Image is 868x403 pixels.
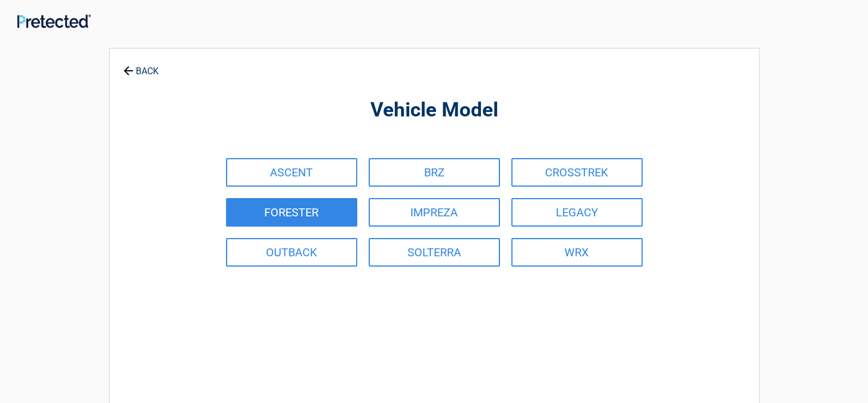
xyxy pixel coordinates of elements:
[17,14,91,27] img: Main Logo
[511,238,643,267] a: WRX
[226,158,357,187] a: ASCENT
[121,56,161,76] a: BACK
[172,97,696,124] h2: Vehicle Model
[511,198,643,227] a: LEGACY
[369,198,500,227] a: IMPREZA
[226,238,357,267] a: OUTBACK
[226,198,357,227] a: FORESTER
[369,158,500,187] a: BRZ
[369,238,500,267] a: SOLTERRA
[511,158,643,187] a: CROSSTREK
